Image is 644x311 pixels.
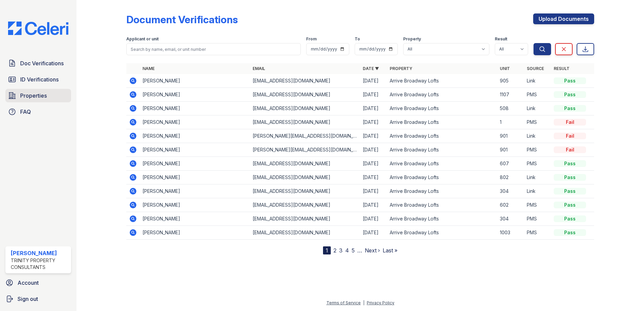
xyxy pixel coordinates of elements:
[360,184,387,198] td: [DATE]
[387,198,497,212] td: Arrive Broadway Lofts
[250,226,360,240] td: [EMAIL_ADDRESS][DOMAIN_NAME]
[554,66,570,71] a: Result
[554,160,586,167] div: Pass
[20,92,47,100] span: Properties
[554,119,586,126] div: Fail
[5,57,71,70] a: Doc Verifications
[250,129,360,143] td: [PERSON_NAME][EMAIL_ADDRESS][DOMAIN_NAME]
[524,226,551,240] td: PMS
[360,74,387,88] td: [DATE]
[126,13,238,26] div: Document Verifications
[497,102,524,115] td: 508
[339,247,343,254] a: 3
[360,171,387,184] td: [DATE]
[360,143,387,157] td: [DATE]
[497,157,524,171] td: 607
[533,13,594,24] a: Upload Documents
[306,36,317,42] label: From
[5,89,71,102] a: Properties
[554,202,586,208] div: Pass
[497,115,524,129] td: 1
[403,36,421,42] label: Property
[140,143,250,157] td: [PERSON_NAME]
[126,43,301,55] input: Search by name, email, or unit number
[524,212,551,226] td: PMS
[524,129,551,143] td: Link
[3,292,74,306] a: Sign out
[360,226,387,240] td: [DATE]
[497,171,524,184] td: 802
[357,246,362,254] span: …
[142,66,155,71] a: Name
[387,129,497,143] td: Arrive Broadway Lofts
[524,102,551,115] td: Link
[554,174,586,181] div: Pass
[140,171,250,184] td: [PERSON_NAME]
[352,247,355,254] a: 5
[140,88,250,102] td: [PERSON_NAME]
[140,157,250,171] td: [PERSON_NAME]
[495,36,507,42] label: Result
[387,184,497,198] td: Arrive Broadway Lofts
[387,157,497,171] td: Arrive Broadway Lofts
[497,226,524,240] td: 1003
[250,184,360,198] td: [EMAIL_ADDRESS][DOMAIN_NAME]
[524,184,551,198] td: Link
[140,184,250,198] td: [PERSON_NAME]
[18,279,39,287] span: Account
[250,143,360,157] td: [PERSON_NAME][EMAIL_ADDRESS][DOMAIN_NAME]
[250,157,360,171] td: [EMAIL_ADDRESS][DOMAIN_NAME]
[5,105,71,118] a: FAQ
[524,115,551,129] td: PMS
[345,247,349,254] a: 4
[323,246,331,254] div: 1
[554,215,586,222] div: Pass
[554,133,586,139] div: Fail
[387,212,497,226] td: Arrive Broadway Lofts
[524,74,551,88] td: Link
[363,66,379,71] a: Date ▼
[18,295,38,303] span: Sign out
[554,146,586,153] div: Fail
[355,36,360,42] label: To
[554,229,586,236] div: Pass
[250,88,360,102] td: [EMAIL_ADDRESS][DOMAIN_NAME]
[360,115,387,129] td: [DATE]
[3,22,74,35] img: CE_Logo_Blue-a8612792a0a2168367f1c8372b55b34899dd931a85d93a1a3d3e32e68fde9ad4.png
[387,88,497,102] td: Arrive Broadway Lofts
[3,276,74,289] a: Account
[250,74,360,88] td: [EMAIL_ADDRESS][DOMAIN_NAME]
[11,249,68,257] div: [PERSON_NAME]
[365,247,380,254] a: Next ›
[20,75,59,83] span: ID Verifications
[250,102,360,115] td: [EMAIL_ADDRESS][DOMAIN_NAME]
[554,105,586,112] div: Pass
[360,212,387,226] td: [DATE]
[363,300,364,305] div: |
[253,66,265,71] a: Email
[360,129,387,143] td: [DATE]
[387,115,497,129] td: Arrive Broadway Lofts
[554,77,586,84] div: Pass
[383,247,397,254] a: Last »
[140,198,250,212] td: [PERSON_NAME]
[250,198,360,212] td: [EMAIL_ADDRESS][DOMAIN_NAME]
[140,129,250,143] td: [PERSON_NAME]
[497,198,524,212] td: 602
[497,74,524,88] td: 905
[497,212,524,226] td: 304
[554,188,586,195] div: Pass
[333,247,336,254] a: 2
[387,226,497,240] td: Arrive Broadway Lofts
[387,102,497,115] td: Arrive Broadway Lofts
[524,143,551,157] td: PMS
[140,102,250,115] td: [PERSON_NAME]
[497,184,524,198] td: 304
[126,36,159,42] label: Applicant or unit
[360,88,387,102] td: [DATE]
[360,102,387,115] td: [DATE]
[390,66,412,71] a: Property
[497,143,524,157] td: 901
[524,198,551,212] td: PMS
[250,212,360,226] td: [EMAIL_ADDRESS][DOMAIN_NAME]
